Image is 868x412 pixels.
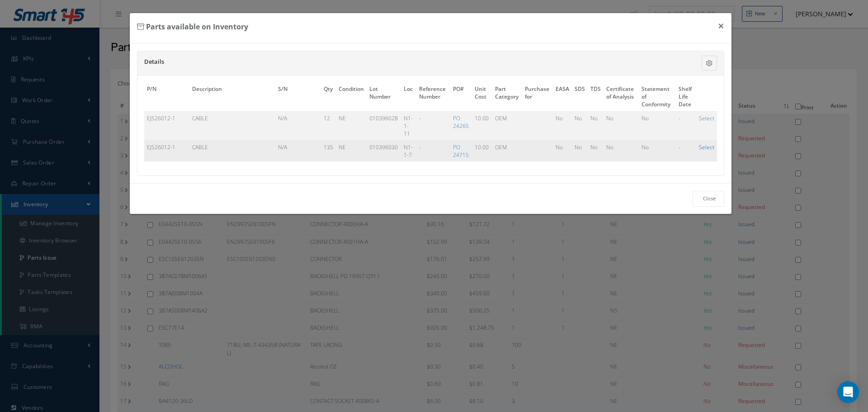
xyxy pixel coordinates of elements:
[553,141,572,162] td: No
[189,111,275,140] td: CABLE
[572,111,588,140] td: No
[472,141,492,162] td: 10.00
[144,58,619,66] h5: Details
[699,114,714,122] a: Select
[321,82,336,111] th: Qty
[275,111,321,140] td: N/A
[492,141,522,162] td: OEM
[336,111,367,140] td: NE
[189,82,275,111] th: Description
[572,82,588,111] th: SDS
[492,111,522,140] td: OEM
[572,141,588,162] td: No
[419,114,421,122] span: -
[472,82,492,111] th: Unit Cost
[588,111,604,140] td: No
[604,82,639,111] th: Certificate of Analysis
[699,143,714,151] a: Select
[144,82,189,111] th: P/N
[588,82,604,111] th: TDS
[367,111,401,140] td: 010396028
[837,381,859,403] div: Open Intercom Messenger
[472,111,492,140] td: 10.00
[367,141,401,162] td: 010396030
[453,143,469,159] a: PO 24715
[639,82,676,111] th: Statement of Conformity
[676,82,696,111] th: Shelf Life Date
[336,141,367,162] td: NE
[416,82,450,111] th: Reference Number
[275,141,321,162] td: N/A
[321,111,336,140] td: 12
[453,114,469,130] a: PO 24265
[144,111,189,140] td: EJS26012-1
[711,13,731,38] button: ×
[401,82,416,111] th: Loc
[419,143,421,151] span: -
[639,111,676,140] td: No
[639,141,676,162] td: No
[553,111,572,140] td: No
[404,143,413,159] span: N1-1-7
[588,141,604,162] td: No
[604,141,639,162] td: No
[679,114,680,122] span: -
[367,82,401,111] th: Lot Number
[189,141,275,162] td: CABLE
[553,82,572,111] th: EASA
[679,143,680,151] span: -
[146,22,248,32] b: Parts available on Inventory
[321,141,336,162] td: 135
[336,82,367,111] th: Condition
[404,114,413,137] span: N1-1-11
[693,191,724,207] a: Close
[275,82,321,111] th: S/N
[492,82,522,111] th: Part Category
[522,82,553,111] th: Purchase for
[450,82,472,111] th: PO#
[144,141,189,162] td: EJS26012-1
[604,111,639,140] td: No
